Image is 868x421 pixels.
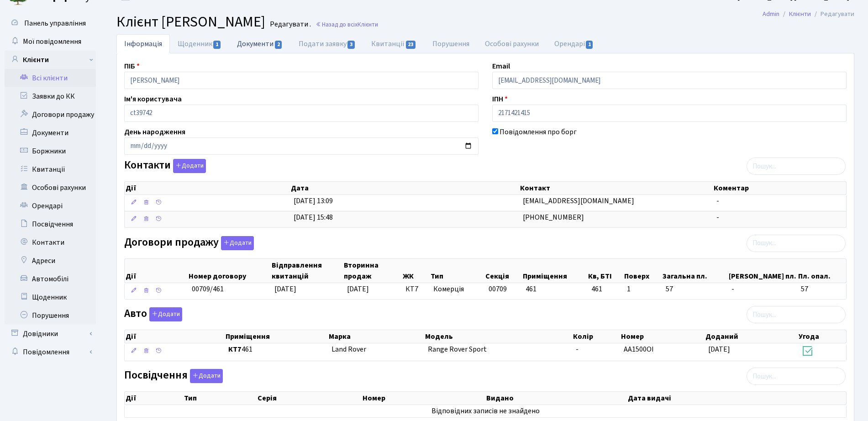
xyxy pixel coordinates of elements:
span: Комерція [433,284,481,295]
th: Видано [485,392,627,405]
a: Панель управління [5,14,96,32]
th: Марка [328,330,424,343]
th: Номер договору [188,259,271,283]
a: Клієнти [789,9,811,19]
th: Загальна пл. [662,259,728,283]
span: 1 [627,284,658,295]
th: Дії [125,259,188,283]
button: Авто [149,307,182,321]
button: Посвідчення [190,369,223,383]
th: Доданий [705,330,797,343]
a: Всі клієнти [5,69,96,87]
label: ПІБ [124,61,140,72]
span: 00709/461 [192,284,224,294]
th: Вторинна продаж [343,259,402,283]
a: Орендарі [5,197,96,215]
a: Посвідчення [5,215,96,233]
button: Договори продажу [221,236,254,250]
label: ІПН [492,94,508,105]
small: Редагувати . [268,20,311,29]
span: [PHONE_NUMBER] [523,212,584,222]
a: Додати [188,368,223,384]
span: 57 [666,284,724,295]
a: Особові рахунки [477,34,547,53]
th: Модель [424,330,572,343]
a: Порушення [425,34,477,53]
span: [DATE] [274,284,296,294]
a: Адреси [5,252,96,270]
a: Мої повідомлення [5,32,96,51]
span: Клієнти [358,20,378,29]
a: Інформація [116,34,170,53]
th: Тип [430,259,484,283]
a: Квитанції [363,34,424,53]
span: АА1500ОІ [624,344,654,354]
label: Посвідчення [124,369,223,383]
span: Land Rover [331,344,366,354]
input: Пошук... [747,158,846,175]
input: Пошук... [747,368,846,385]
span: [DATE] 15:48 [294,212,333,222]
span: 461 [228,344,324,355]
th: Кв, БТІ [587,259,623,283]
span: 1 [213,41,221,49]
span: [DATE] [708,344,730,354]
label: Контакти [124,159,206,173]
th: Номер [362,392,485,405]
th: Приміщення [225,330,328,343]
td: Відповідних записів не знайдено [125,405,846,417]
th: [PERSON_NAME] пл. [728,259,797,283]
a: Договори продажу [5,105,96,124]
a: Орендарі [547,34,602,53]
span: 2 [275,41,282,49]
th: Дії [125,392,183,405]
span: 461 [591,284,620,295]
th: Тип [183,392,257,405]
label: Повідомлення про борг [500,126,577,137]
span: 3 [347,41,355,49]
button: Контакти [173,159,206,173]
span: Мої повідомлення [23,37,81,47]
th: Угода [798,330,846,343]
a: Квитанції [5,160,96,179]
th: Контакт [519,182,713,195]
a: Щоденник [170,34,229,53]
label: Email [492,61,510,72]
span: 00709 [489,284,507,294]
span: 1 [586,41,593,49]
a: Документи [5,124,96,142]
span: 461 [526,284,537,294]
a: Автомобілі [5,270,96,288]
th: ЖК [402,259,430,283]
span: 57 [801,284,842,295]
th: Серія [257,392,362,405]
a: Заявки до КК [5,87,96,105]
span: Панель управління [24,18,86,28]
a: Admin [763,9,779,19]
input: Пошук... [747,235,846,252]
th: Дії [125,330,225,343]
th: Дії [125,182,290,195]
a: Документи [229,34,290,53]
span: - [731,284,794,295]
input: Пошук... [747,306,846,323]
a: Особові рахунки [5,179,96,197]
a: Порушення [5,306,96,325]
a: Боржники [5,142,96,160]
th: Дата [290,182,519,195]
a: Додати [171,158,206,174]
label: Ім'я користувача [124,94,182,105]
span: - [576,344,579,354]
th: Приміщення [522,259,587,283]
a: Щоденник [5,288,96,306]
span: [DATE] [347,284,369,294]
span: КТ7 [405,284,426,295]
a: Повідомлення [5,343,96,361]
a: Подати заявку [291,34,363,53]
a: Назад до всіхКлієнти [316,20,378,29]
span: - [716,196,719,206]
span: [DATE] 13:09 [294,196,333,206]
span: Клієнт [PERSON_NAME] [116,11,265,32]
th: Коментар [713,182,846,195]
th: Поверх [623,259,662,283]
